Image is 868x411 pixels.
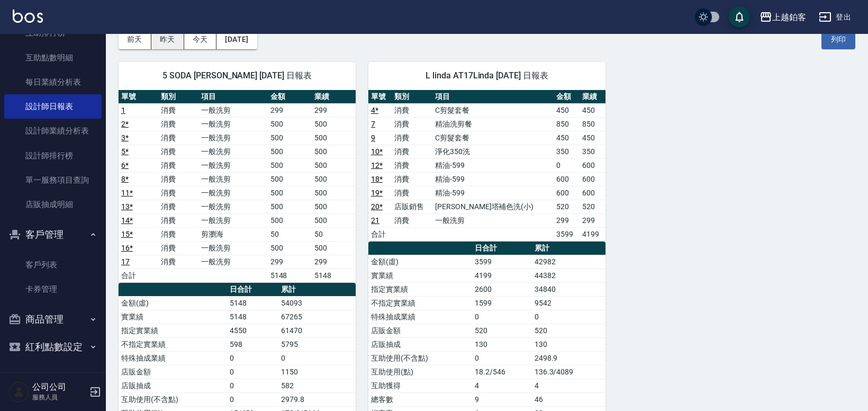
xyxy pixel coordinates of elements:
td: 消費 [392,158,432,172]
td: 消費 [392,172,432,186]
h5: 公司公司 [32,382,86,392]
td: 實業績 [119,310,227,324]
td: 450 [580,103,605,117]
td: 0 [472,310,532,324]
td: 合計 [119,269,158,282]
td: 600 [580,158,605,172]
td: 消費 [158,131,198,145]
td: 實業績 [368,269,472,282]
td: 特殊抽成業績 [119,351,227,365]
td: 4550 [227,324,278,337]
td: 一般洗剪 [198,241,268,255]
a: 設計師業績分析表 [4,119,102,143]
td: 一般洗剪 [198,255,268,269]
th: 日合計 [472,242,532,255]
td: 不指定實業績 [119,337,227,351]
td: 0 [227,365,278,379]
td: 3599 [554,227,580,241]
td: 4199 [580,227,605,241]
td: 消費 [392,103,432,117]
td: 61470 [278,324,356,337]
th: 業績 [312,90,356,104]
td: 消費 [392,213,432,227]
td: 450 [554,103,580,117]
td: 5148 [268,269,312,282]
td: 金額(虛) [119,296,227,310]
td: 一般洗剪 [198,213,268,227]
a: 單一服務項目查詢 [4,168,102,192]
a: 每日業績分析表 [4,70,102,94]
td: 598 [227,337,278,351]
th: 業績 [580,90,605,104]
a: 7 [371,120,375,128]
a: 設計師日報表 [4,94,102,119]
td: 2498.9 [532,351,605,365]
td: 500 [312,131,356,145]
a: 9 [371,133,375,142]
td: 350 [580,145,605,158]
td: 850 [554,117,580,131]
th: 金額 [268,90,312,104]
td: 0 [227,379,278,392]
span: L linda AT17Linda [DATE] 日報表 [381,70,593,81]
td: 消費 [392,117,432,131]
td: 54093 [278,296,356,310]
span: 5 SODA [PERSON_NAME] [DATE] 日報表 [131,70,343,81]
td: 1599 [472,296,532,310]
td: 500 [312,200,356,213]
td: 消費 [392,145,432,158]
button: 昨天 [151,30,184,49]
td: 消費 [158,158,198,172]
td: 一般洗剪 [432,213,554,227]
td: 消費 [158,172,198,186]
a: 1 [121,106,125,114]
th: 類別 [158,90,198,104]
td: 0 [227,392,278,406]
td: 5795 [278,337,356,351]
td: 消費 [158,103,198,117]
td: 0 [554,158,580,172]
td: 500 [268,200,312,213]
td: 2600 [472,282,532,296]
td: 消費 [158,213,198,227]
td: 5148 [312,269,356,282]
td: 總客數 [368,392,472,406]
p: 服務人員 [32,392,86,402]
button: 列印 [821,30,855,49]
td: C剪髮套餐 [432,131,554,145]
img: Logo [13,10,43,23]
td: 店販金額 [368,324,472,337]
td: 一般洗剪 [198,200,268,213]
td: 520 [554,200,580,213]
td: C剪髮套餐 [432,103,554,117]
img: Person [8,381,30,403]
td: 消費 [392,131,432,145]
td: 850 [580,117,605,131]
td: 4 [472,379,532,392]
td: 500 [268,186,312,200]
td: 不指定實業績 [368,296,472,310]
td: 消費 [158,200,198,213]
td: 店販抽成 [368,337,472,351]
td: 9 [472,392,532,406]
td: 剪瀏海 [198,227,268,241]
td: 600 [554,186,580,200]
th: 金額 [554,90,580,104]
td: 500 [312,172,356,186]
td: 500 [312,241,356,255]
td: 5148 [227,296,278,310]
td: 5148 [227,310,278,324]
td: 互助使用(點) [368,365,472,379]
td: 店販抽成 [119,379,227,392]
button: 紅利點數設定 [4,333,102,361]
th: 日合計 [227,283,278,297]
a: 卡券管理 [4,277,102,301]
td: [PERSON_NAME]塔補色洗(小) [432,200,554,213]
td: 299 [580,213,605,227]
td: 一般洗剪 [198,172,268,186]
td: 特殊抽成業績 [368,310,472,324]
th: 單號 [368,90,392,104]
button: 登出 [815,7,855,27]
button: 前天 [119,30,151,49]
td: 500 [312,117,356,131]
